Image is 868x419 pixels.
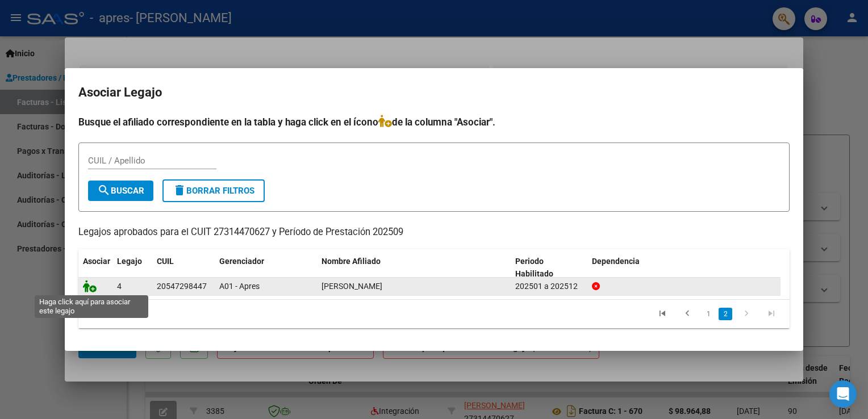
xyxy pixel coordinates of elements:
h2: Asociar Legajo [78,82,790,103]
a: go to last page [761,308,782,320]
a: go to previous page [677,308,698,320]
datatable-header-cell: Gerenciador [215,249,317,287]
span: A01 - Apres [219,282,260,291]
div: Open Intercom Messenger [829,380,857,408]
a: go to next page [736,308,757,320]
mat-icon: search [97,183,111,197]
span: CUIL [157,257,174,266]
mat-icon: delete [173,183,186,197]
span: BOGADO BENJAMIN MARIANO [322,282,382,291]
span: 4 [117,282,122,291]
span: Nombre Afiliado [322,257,381,266]
datatable-header-cell: Asociar [78,249,112,287]
span: Periodo Habilitado [515,257,553,279]
span: Asociar [83,257,110,266]
a: 1 [702,308,715,320]
li: page 2 [717,304,734,324]
button: Borrar Filtros [162,179,265,202]
datatable-header-cell: Legajo [112,249,152,287]
datatable-header-cell: CUIL [152,249,215,287]
a: go to first page [652,308,673,320]
button: Buscar [88,181,153,201]
h4: Busque el afiliado correspondiente en la tabla y haga click en el ícono de la columna "Asociar". [78,115,790,129]
span: Dependencia [592,257,640,266]
p: Legajos aprobados para el CUIT 27314470627 y Período de Prestación 202509 [78,225,790,240]
datatable-header-cell: Dependencia [587,249,781,287]
datatable-header-cell: Nombre Afiliado [317,249,511,287]
div: 20547298447 [157,280,207,293]
span: Gerenciador [219,257,264,266]
span: Legajo [117,257,142,266]
span: Buscar [97,186,144,196]
li: page 1 [700,304,717,324]
span: Borrar Filtros [173,186,254,196]
div: 6 registros [78,300,219,328]
a: 2 [719,308,732,320]
datatable-header-cell: Periodo Habilitado [511,249,587,287]
div: 202501 a 202512 [515,280,583,293]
